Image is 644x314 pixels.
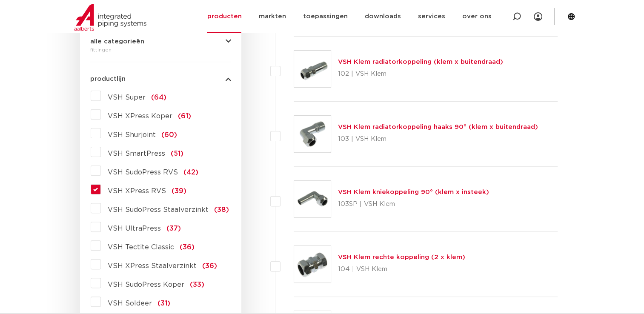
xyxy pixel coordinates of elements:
[178,113,191,120] span: (61)
[151,94,166,101] span: (64)
[183,169,198,176] span: (42)
[108,131,156,138] span: VSH Shurjoint
[172,188,186,194] span: (39)
[338,124,538,130] a: VSH Klem radiatorkoppeling haaks 90° (klem x buitendraad)
[338,189,489,195] a: VSH Klem kniekoppeling 90° (klem x insteek)
[294,51,331,87] img: Thumbnail for VSH Klem radiatorkoppeling (klem x buitendraad)
[108,300,152,307] span: VSH Soldeer
[90,76,126,82] span: productlijn
[90,45,231,55] div: fittingen
[202,263,217,269] span: (36)
[338,67,503,81] p: 102 | VSH Klem
[108,188,166,194] span: VSH XPress RVS
[108,263,197,269] span: VSH XPress Staalverzinkt
[338,132,538,146] p: 103 | VSH Klem
[166,225,181,232] span: (37)
[338,59,503,65] a: VSH Klem radiatorkoppeling (klem x buitendraad)
[108,281,184,288] span: VSH SudoPress Koper
[90,38,231,45] button: alle categorieën
[190,281,204,288] span: (33)
[108,244,174,251] span: VSH Tectite Classic
[214,206,229,213] span: (38)
[108,206,209,213] span: VSH SudoPress Staalverzinkt
[108,150,165,157] span: VSH SmartPress
[294,246,331,283] img: Thumbnail for VSH Klem rechte koppeling (2 x klem)
[157,300,170,307] span: (31)
[108,94,146,101] span: VSH Super
[171,150,183,157] span: (51)
[90,76,231,82] button: productlijn
[338,197,489,211] p: 103SP | VSH Klem
[108,113,172,120] span: VSH XPress Koper
[108,169,178,176] span: VSH SudoPress RVS
[161,131,177,138] span: (60)
[108,225,161,232] span: VSH UltraPress
[294,181,331,217] img: Thumbnail for VSH Klem kniekoppeling 90° (klem x insteek)
[294,116,331,152] img: Thumbnail for VSH Klem radiatorkoppeling haaks 90° (klem x buitendraad)
[90,38,144,45] span: alle categorieën
[338,254,465,260] a: VSH Klem rechte koppeling (2 x klem)
[180,244,195,251] span: (36)
[338,263,465,276] p: 104 | VSH Klem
